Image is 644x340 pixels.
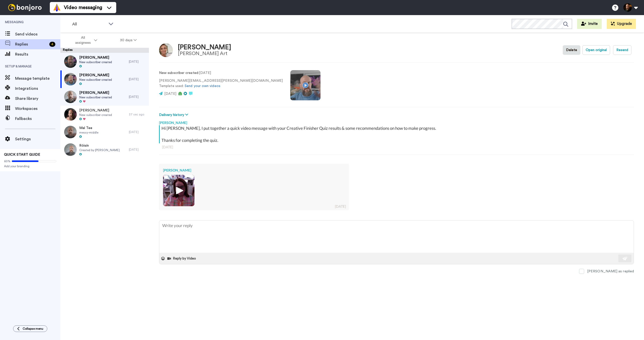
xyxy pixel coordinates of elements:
strong: New subscriber created [159,71,198,75]
div: 37 sec ago [129,112,146,116]
span: [PERSON_NAME] [79,55,112,60]
span: QUICK START GUIDE [4,153,40,156]
span: Fallbacks [15,116,60,122]
div: [DATE] [129,77,146,81]
span: [PERSON_NAME] [79,73,112,78]
button: Collapse menu [13,325,47,332]
img: f9fe80a6-8ada-4528-8a4a-856b0a58d52b-thumb.jpg [64,73,77,86]
a: [PERSON_NAME]New subscriber created[DATE] [60,88,149,106]
span: Mal Tee [79,125,98,131]
button: Open original [582,45,610,55]
a: Mal Teemessy-middle[DATE] [60,123,149,141]
div: [PERSON_NAME] [163,168,345,173]
img: Image of Lynn Moore [159,43,173,57]
button: Reply by Video [167,255,197,262]
span: New subscriber created [79,60,112,64]
span: Add your branding [4,164,56,168]
span: All assignees [73,35,93,45]
span: Integrations [15,86,60,92]
img: 4fdba7da-6853-45f6-bad0-99c04b3c0d12-thumb.jpg [64,143,77,156]
img: 1a28b15e-3dd0-4711-931d-e7d551961db3-thumb.jpg [163,175,194,206]
span: messy-middle [79,131,98,135]
span: All [72,21,106,27]
span: Collapse menu [23,327,43,331]
div: [DATE] [129,130,146,134]
span: Results [15,51,60,57]
a: [PERSON_NAME]New subscriber created[DATE] [60,70,149,88]
span: New subscriber created [79,113,112,117]
span: New subscriber created [79,78,112,82]
div: [PERSON_NAME] [178,44,231,51]
span: Video messaging [64,4,102,11]
button: Delete [563,45,580,55]
img: b57eb4c0-ee95-47c8-98a1-560fac063961-thumb.jpg [64,108,77,121]
div: [DATE] [129,60,146,64]
div: [DATE] [129,95,146,99]
p: [PERSON_NAME][EMAIL_ADDRESS][PERSON_NAME][DOMAIN_NAME] Template used: [159,78,283,89]
button: Resend [613,45,631,55]
span: [DATE] [164,92,176,96]
span: Settings [15,136,60,142]
a: [PERSON_NAME]New subscriber created37 sec ago [60,106,149,123]
span: Created by [PERSON_NAME] [79,148,120,152]
span: New subscriber created [79,95,112,99]
span: Workspaces [15,106,60,112]
span: 60% [4,159,11,163]
img: 127685a6-9000-4233-803e-0fb62c744a5c-thumb.jpg [64,55,77,68]
a: RóisínCreated by [PERSON_NAME][DATE] [60,141,149,158]
span: Róisín [79,143,120,148]
a: Send your own videos [185,84,220,88]
span: Replies [15,41,47,47]
div: [DATE] [162,145,631,150]
img: send-white.svg [622,257,628,261]
a: [PERSON_NAME]New subscriber created[DATE] [60,53,149,70]
div: Hi [PERSON_NAME], I put together a quick video message with your Creative Finisher Quiz results &... [162,125,633,143]
span: Share library [15,96,60,102]
div: [PERSON_NAME] Art [178,51,231,56]
div: [DATE] [335,204,346,209]
div: 4 [49,42,55,47]
div: [DATE] [129,148,146,152]
span: [PERSON_NAME] [79,108,112,113]
span: [PERSON_NAME] [79,90,112,95]
button: All assignees [61,33,109,47]
p: : [DATE] [159,70,283,76]
img: b08d9885-6922-4c62-885e-383dd6a2f5e0-thumb.jpg [64,91,77,103]
div: Replies [60,48,149,53]
span: Send videos [15,31,60,37]
button: 30 days [109,36,148,45]
button: Upgrade [607,19,636,29]
img: bj-logo-header-white.svg [6,4,44,11]
img: 45d06eb1-4205-44ad-a170-9134272a5604-thumb.jpg [64,126,77,138]
span: Message template [15,75,60,81]
img: ic_play_thick.png [172,184,186,197]
div: [PERSON_NAME] as replied [587,269,634,274]
div: [PERSON_NAME] [159,118,634,125]
button: Invite [577,19,602,29]
button: Delivery history [159,112,190,118]
img: vm-color.svg [53,4,61,12]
